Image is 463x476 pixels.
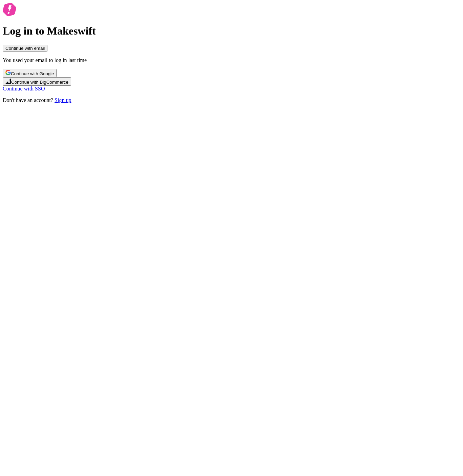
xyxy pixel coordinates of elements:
[3,57,460,63] p: You used your email to log in last time
[3,77,71,86] button: Continue with BigCommerce
[11,71,54,76] span: Continue with Google
[11,80,68,85] span: Continue with BigCommerce
[5,46,45,51] span: Continue with email
[3,25,460,37] h1: Log in to Makeswift
[3,86,45,91] a: Continue with SSO
[3,97,460,103] p: Don't have an account?
[3,45,47,52] button: Continue with email
[55,97,71,103] a: Sign up
[3,69,57,77] button: Continue with Google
